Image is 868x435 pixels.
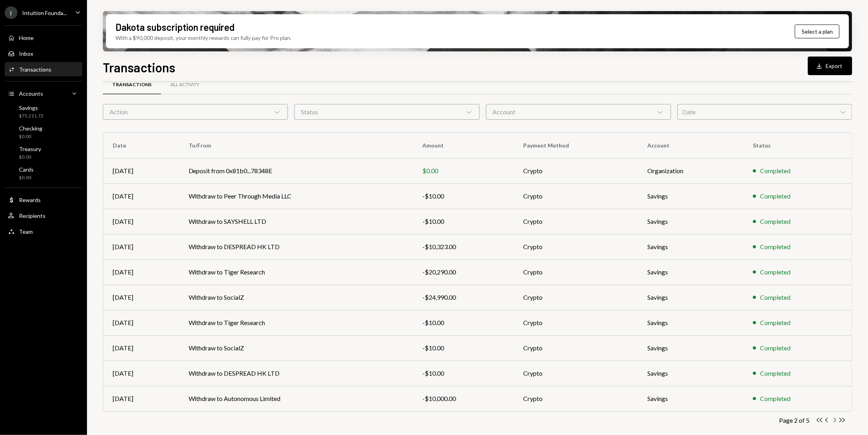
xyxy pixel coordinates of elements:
[638,335,743,361] td: Savings
[113,217,170,226] div: [DATE]
[760,394,790,403] div: Completed
[179,209,413,234] td: Withdraw to SAYSHELL LTD
[514,335,638,361] td: Crypto
[423,343,505,353] div: -$10.00
[19,212,45,219] div: Recipients
[760,343,790,353] div: Completed
[638,133,743,158] th: Account
[423,293,505,302] div: -$24,990.00
[5,224,82,238] a: Team
[638,386,743,411] td: Savings
[179,259,413,285] td: Withdraw to Tiger Research
[113,369,170,378] div: [DATE]
[19,50,33,57] div: Inbox
[760,166,790,176] div: Completed
[423,166,505,176] div: $0.00
[423,191,505,201] div: -$10.00
[743,133,852,158] th: Status
[113,166,170,176] div: [DATE]
[514,259,638,285] td: Crypto
[5,193,82,207] a: Rewards
[179,361,413,386] td: Withdraw to DESPREAD HK LTD
[5,143,82,162] a: Treasury$0.00
[113,191,170,201] div: [DATE]
[170,81,199,88] div: All Activity
[638,259,743,285] td: Savings
[5,164,82,183] a: Cards$0.00
[5,62,82,76] a: Transactions
[19,90,43,97] div: Accounts
[514,361,638,386] td: Crypto
[179,183,413,209] td: Withdraw to Peer Through Media LLC
[413,133,514,158] th: Amount
[638,209,743,234] td: Savings
[423,369,505,378] div: -$10.00
[19,166,34,173] div: Cards
[179,335,413,361] td: Withdraw to SocialZ
[103,104,288,120] div: Action
[5,102,82,121] a: Savings$75,211.72
[103,75,161,95] a: Transactions
[423,394,505,403] div: -$10,000.00
[423,242,505,252] div: -$10,323.00
[113,343,170,353] div: [DATE]
[103,59,175,75] h1: Transactions
[760,191,790,201] div: Completed
[514,209,638,234] td: Crypto
[19,154,41,161] div: $0.00
[19,197,41,203] div: Rewards
[22,9,67,16] div: Intuition Founda...
[638,310,743,335] td: Savings
[760,242,790,252] div: Completed
[19,66,51,73] div: Transactions
[19,125,42,132] div: Checking
[638,158,743,183] td: Organization
[113,318,170,327] div: [DATE]
[5,123,82,142] a: Checking$0.00
[638,361,743,386] td: Savings
[760,318,790,327] div: Completed
[179,158,413,183] td: Deposit from 0x81b0...78348E
[112,81,151,88] div: Transactions
[5,208,82,223] a: Recipients
[5,6,17,19] div: I
[760,267,790,277] div: Completed
[514,310,638,335] td: Crypto
[5,86,82,100] a: Accounts
[5,46,82,61] a: Inbox
[677,104,852,120] div: Date
[113,267,170,277] div: [DATE]
[113,242,170,252] div: [DATE]
[514,133,638,158] th: Payment Method
[423,267,505,277] div: -$20,290.00
[514,285,638,310] td: Crypto
[5,30,82,45] a: Home
[760,369,790,378] div: Completed
[19,146,41,152] div: Treasury
[760,217,790,226] div: Completed
[161,75,209,95] a: All Activity
[514,386,638,411] td: Crypto
[423,217,505,226] div: -$10.00
[514,158,638,183] td: Crypto
[19,174,34,181] div: $0.00
[808,57,852,75] button: Export
[19,104,43,111] div: Savings
[179,234,413,259] td: Withdraw to DESPREAD HK LTD
[294,104,479,120] div: Status
[760,293,790,302] div: Completed
[179,285,413,310] td: Withdraw to SocialZ
[179,310,413,335] td: Withdraw to Tiger Research
[113,293,170,302] div: [DATE]
[19,133,42,140] div: $0.00
[113,394,170,403] div: [DATE]
[514,183,638,209] td: Crypto
[423,318,505,327] div: -$10.00
[19,113,43,119] div: $75,211.72
[179,133,413,158] th: To/From
[514,234,638,259] td: Crypto
[19,34,34,41] div: Home
[638,234,743,259] td: Savings
[795,25,840,38] button: Select a plan
[638,183,743,209] td: Savings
